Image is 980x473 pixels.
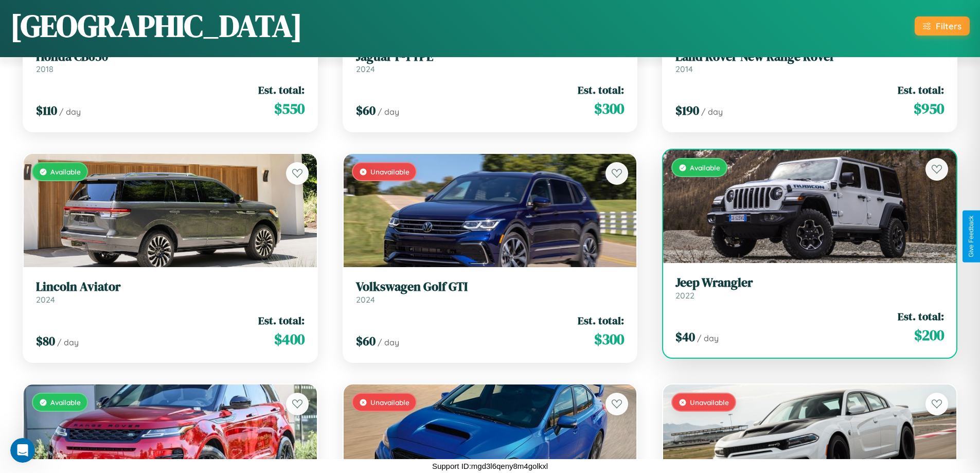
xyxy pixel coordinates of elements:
[898,309,944,324] span: Est. total:
[370,398,409,407] span: Unavailable
[578,313,624,328] span: Est. total:
[356,279,625,305] a: Volkswagen Golf GTI2024
[968,216,975,257] div: Give Feedback
[356,102,376,119] span: $ 60
[10,438,35,463] iframe: Intercom live chat
[914,325,944,345] span: $ 200
[701,107,723,117] span: / day
[36,332,55,349] span: $ 80
[36,279,305,305] a: Lincoln Aviator2024
[898,82,944,97] span: Est. total:
[432,459,548,473] p: Support ID: mgd3l6qeny8m4golkxl
[675,102,699,119] span: $ 190
[50,167,81,176] span: Available
[914,98,944,119] span: $ 950
[675,275,944,301] a: Jeep Wrangler2022
[356,294,375,305] span: 2024
[675,49,944,75] a: Land Rover New Range Rover2014
[690,163,720,172] span: Available
[36,279,305,294] h3: Lincoln Aviator
[57,337,79,347] span: / day
[59,107,81,117] span: / day
[36,102,57,119] span: $ 110
[915,16,970,36] button: Filters
[274,329,305,349] span: $ 400
[936,21,961,31] div: Filters
[50,398,81,407] span: Available
[274,98,305,119] span: $ 550
[356,279,625,294] h3: Volkswagen Golf GTI
[258,82,305,97] span: Est. total:
[378,107,399,117] span: / day
[36,64,54,74] span: 2018
[370,167,409,176] span: Unavailable
[594,98,624,119] span: $ 300
[578,82,624,97] span: Est. total:
[10,5,302,47] h1: [GEOGRAPHIC_DATA]
[675,290,694,301] span: 2022
[594,329,624,349] span: $ 300
[690,398,729,407] span: Unavailable
[356,49,625,75] a: Jaguar F-TYPE2024
[356,332,376,349] span: $ 60
[697,333,719,343] span: / day
[36,294,55,305] span: 2024
[36,49,305,75] a: Honda CB6502018
[675,64,693,74] span: 2014
[675,275,944,290] h3: Jeep Wrangler
[258,313,305,328] span: Est. total:
[356,64,375,74] span: 2024
[675,328,695,345] span: $ 40
[675,49,944,64] h3: Land Rover New Range Rover
[378,337,399,347] span: / day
